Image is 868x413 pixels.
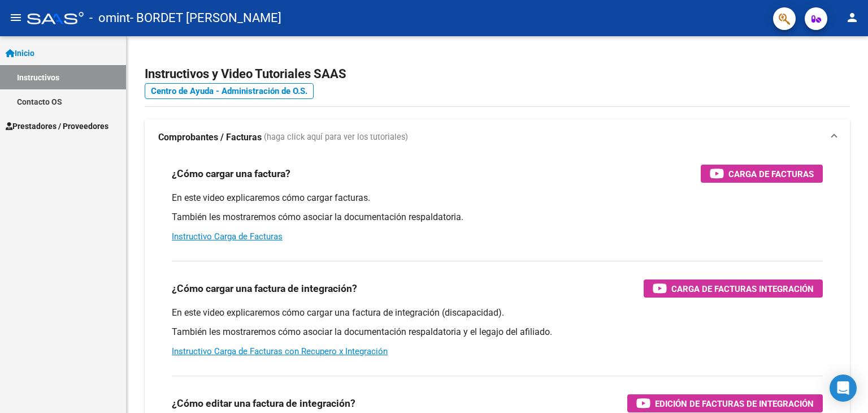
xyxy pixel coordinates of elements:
[172,231,283,242] a: Instructivo Carga de Facturas
[130,6,281,31] span: - BORDET [PERSON_NAME]
[172,211,823,223] p: También les mostraremos cómo asociar la documentación respaldatoria.
[145,63,850,85] h2: Instructivos y Video Tutoriales SAAS
[627,394,823,412] button: Edición de Facturas de integración
[6,47,34,59] span: Inicio
[89,6,130,31] span: - omint
[172,326,823,338] p: También les mostraremos cómo asociar la documentación respaldatoria y el legajo del afiliado.
[172,192,823,204] p: En este video explicaremos cómo cargar facturas.
[6,120,108,132] span: Prestadores / Proveedores
[671,282,814,296] span: Carga de Facturas Integración
[158,131,262,144] strong: Comprobantes / Facturas
[172,346,388,356] a: Instructivo Carga de Facturas con Recupero x Integración
[830,375,857,402] div: Open Intercom Messenger
[845,11,859,24] mat-icon: person
[172,395,355,411] h3: ¿Cómo editar una factura de integración?
[172,307,823,319] p: En este video explicaremos cómo cargar una factura de integración (discapacidad).
[655,397,814,411] span: Edición de Facturas de integración
[145,83,314,99] a: Centro de Ayuda - Administración de O.S.
[644,279,823,298] button: Carga de Facturas Integración
[172,281,357,296] h3: ¿Cómo cargar una factura de integración?
[172,166,290,182] h3: ¿Cómo cargar una factura?
[145,119,850,156] mat-expansion-panel-header: Comprobantes / Facturas (haga click aquí para ver los tutoriales)
[728,167,814,181] span: Carga de Facturas
[9,11,23,24] mat-icon: menu
[264,131,408,144] span: (haga click aquí para ver los tutoriales)
[701,165,823,183] button: Carga de Facturas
